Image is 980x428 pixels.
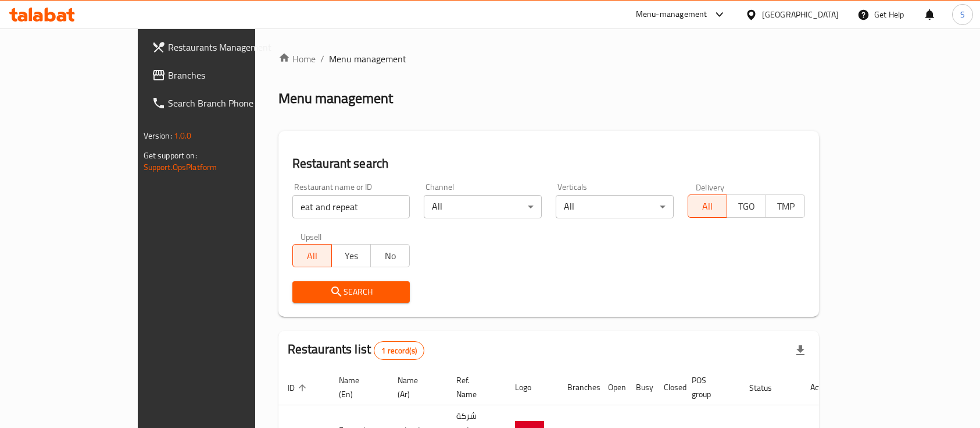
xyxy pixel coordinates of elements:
[278,52,820,66] nav: breadcrumb
[960,8,965,21] span: S
[398,373,433,401] span: Name (Ar)
[370,244,410,267] button: No
[375,247,405,264] span: No
[727,194,766,218] button: TGO
[331,244,371,267] button: Yes
[692,373,726,401] span: POS group
[654,370,682,405] th: Closed
[288,381,310,395] span: ID
[144,148,197,163] span: Get support on:
[337,247,366,264] span: Yes
[556,195,674,218] div: All
[786,337,814,365] div: Export file
[142,89,302,117] a: Search Branch Phone
[599,370,627,405] th: Open
[456,373,492,401] span: Ref. Name
[292,244,332,267] button: All
[144,128,172,143] span: Version:
[749,381,787,395] span: Status
[732,198,761,215] span: TGO
[627,370,654,405] th: Busy
[696,183,725,191] label: Delivery
[688,194,727,218] button: All
[292,281,410,303] button: Search
[339,373,374,401] span: Name (En)
[278,89,393,108] h2: Menu management
[558,370,599,405] th: Branches
[144,160,217,175] a: Support.OpsPlatform
[636,8,707,22] div: Menu-management
[288,341,424,360] h2: Restaurants list
[298,247,327,264] span: All
[766,194,805,218] button: TMP
[168,40,292,54] span: Restaurants Management
[168,96,292,110] span: Search Branch Phone
[329,52,406,66] span: Menu management
[302,285,401,299] span: Search
[693,198,723,215] span: All
[174,128,192,143] span: 1.0.0
[771,198,800,215] span: TMP
[142,61,302,89] a: Branches
[301,232,322,240] label: Upsell
[168,68,292,82] span: Branches
[292,195,410,218] input: Search for restaurant name or ID..
[320,52,324,66] li: /
[506,370,558,405] th: Logo
[374,345,424,356] span: 1 record(s)
[801,370,841,405] th: Action
[762,8,839,21] div: [GEOGRAPHIC_DATA]
[142,33,302,61] a: Restaurants Management
[424,195,542,218] div: All
[292,155,806,172] h2: Restaurant search
[374,341,424,360] div: Total records count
